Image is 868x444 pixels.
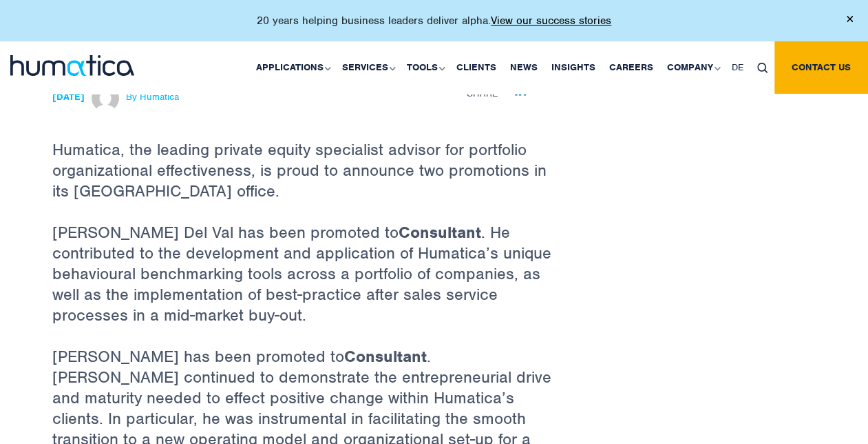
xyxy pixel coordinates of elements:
[757,63,768,73] img: search_icon
[467,88,498,99] span: Share
[92,84,119,112] img: Michael Hillington
[774,41,868,94] a: Contact us
[491,14,611,28] a: View our success stories
[249,41,335,94] a: Applications
[257,14,611,28] p: 20 years helping business leaders deliver alpha.
[732,61,743,73] span: DE
[503,41,544,94] a: News
[399,222,481,243] strong: Consultant
[52,74,555,222] p: Humatica, the leading private equity specialist advisor for portfolio organizational effectivenes...
[660,41,725,94] a: Company
[52,91,85,103] strong: [DATE]
[400,41,449,94] a: Tools
[602,41,660,94] a: Careers
[544,41,602,94] a: Insights
[126,92,179,103] span: By Humatica
[52,222,555,346] p: [PERSON_NAME] Del Val has been promoted to . He contributed to the development and application of...
[335,41,400,94] a: Services
[344,346,427,367] strong: Consultant
[449,41,503,94] a: Clients
[10,55,134,76] img: logo
[725,41,750,94] a: DE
